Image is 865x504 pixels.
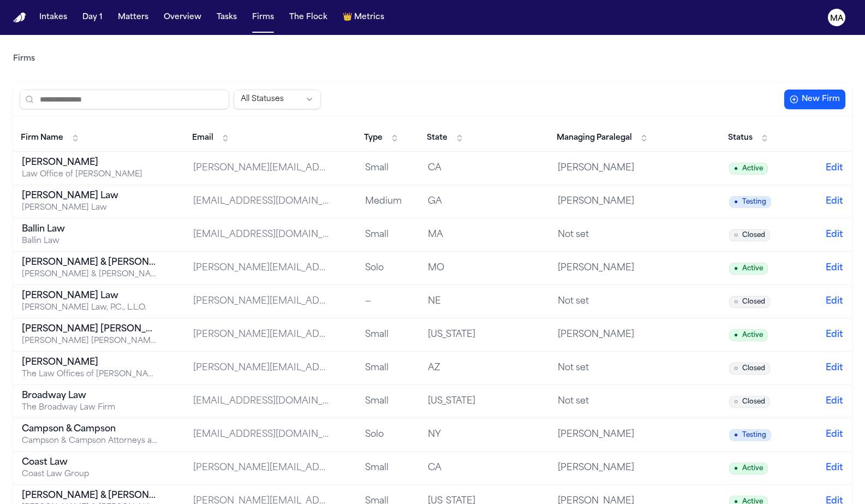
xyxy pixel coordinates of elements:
[729,363,770,375] span: Closed
[22,303,158,313] div: [PERSON_NAME] Law, P.C., L.L.O.
[558,361,694,375] div: Not set
[558,461,694,475] div: [PERSON_NAME]
[826,328,843,341] button: Edit
[193,328,330,341] div: [PERSON_NAME][EMAIL_ADDRESS][PERSON_NAME][DOMAIN_NAME]
[365,228,411,241] div: Small
[826,295,843,308] button: Edit
[193,295,330,308] div: [PERSON_NAME][EMAIL_ADDRESS][PERSON_NAME][DOMAIN_NAME]
[830,15,844,22] text: MA
[428,461,540,475] div: CA
[365,162,411,175] div: Small
[729,196,771,208] span: Testing
[22,256,158,269] div: [PERSON_NAME] & [PERSON_NAME]
[187,129,235,147] button: Email
[22,269,158,280] div: [PERSON_NAME] & [PERSON_NAME] [US_STATE] Car Accident Lawyers
[159,8,206,27] button: Overview
[428,295,540,308] div: NE
[22,469,158,480] div: Coast Law Group
[22,423,158,436] div: Campson & Campson
[22,489,158,502] div: [PERSON_NAME] & [PERSON_NAME]
[557,133,632,144] span: Managing Paralegal
[428,228,540,241] div: MA
[729,163,768,175] span: Active
[192,133,213,144] span: Email
[22,223,158,236] div: Ballin Law
[826,428,843,441] button: Edit
[734,231,738,240] span: ○
[114,8,153,27] button: Matters
[558,328,694,341] div: [PERSON_NAME]
[826,461,843,475] button: Edit
[428,428,540,441] div: NY
[826,162,843,175] button: Edit
[729,263,768,275] span: Active
[359,129,404,147] button: Type
[558,162,694,175] div: [PERSON_NAME]
[35,8,71,27] button: Intakes
[365,262,411,275] div: Solo
[78,8,107,27] a: Day 1
[428,395,540,408] div: [US_STATE]
[22,236,158,247] div: Ballin Law
[558,228,694,241] div: Not set
[22,169,158,180] div: Law Office of [PERSON_NAME]
[193,262,330,275] div: [PERSON_NAME][EMAIL_ADDRESS][DOMAIN_NAME]
[22,436,158,447] div: Campson & Campson Attorneys at Law
[734,364,738,373] span: ○
[558,295,694,308] div: Not set
[193,428,330,441] div: [EMAIL_ADDRESS][DOMAIN_NAME]
[21,133,63,144] span: Firm Name
[22,389,158,402] div: Broadway Law
[365,428,411,441] div: Solo
[558,395,694,408] div: Not set
[723,129,774,147] button: Status
[734,398,738,406] span: ○
[729,396,770,408] span: Closed
[285,8,332,27] a: The Flock
[734,298,738,306] span: ○
[338,8,389,27] button: crownMetrics
[22,456,158,469] div: Coast Law
[826,195,843,208] button: Edit
[13,13,26,23] img: Finch Logo
[13,13,26,23] a: Home
[365,328,411,341] div: Small
[212,8,241,27] button: Tasks
[13,54,35,64] nav: Breadcrumb
[734,331,738,340] span: ●
[193,395,330,408] div: [EMAIL_ADDRESS][DOMAIN_NAME]
[734,264,738,273] span: ●
[13,54,35,64] a: Firms
[22,156,158,169] div: [PERSON_NAME]
[365,361,411,375] div: Small
[428,162,540,175] div: CA
[22,203,158,214] div: [PERSON_NAME] Law
[193,228,330,241] div: [EMAIL_ADDRESS][DOMAIN_NAME]
[551,129,654,147] button: Managing Paralegal
[729,463,768,475] span: Active
[558,195,694,208] div: [PERSON_NAME]
[22,402,158,413] div: The Broadway Law Firm
[728,133,753,144] span: Status
[729,329,768,341] span: Active
[248,8,278,27] button: Firms
[427,133,448,144] span: State
[826,228,843,241] button: Edit
[354,12,384,23] span: Metrics
[22,189,158,203] div: [PERSON_NAME] Law
[22,289,158,303] div: [PERSON_NAME] Law
[734,431,738,440] span: ●
[558,428,694,441] div: [PERSON_NAME]
[428,262,540,275] div: MO
[193,461,330,475] div: [PERSON_NAME][EMAIL_ADDRESS][DOMAIN_NAME]
[729,296,770,308] span: Closed
[364,133,383,144] span: Type
[15,129,85,147] button: Firm Name
[193,361,330,375] div: [PERSON_NAME][EMAIL_ADDRESS][DOMAIN_NAME]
